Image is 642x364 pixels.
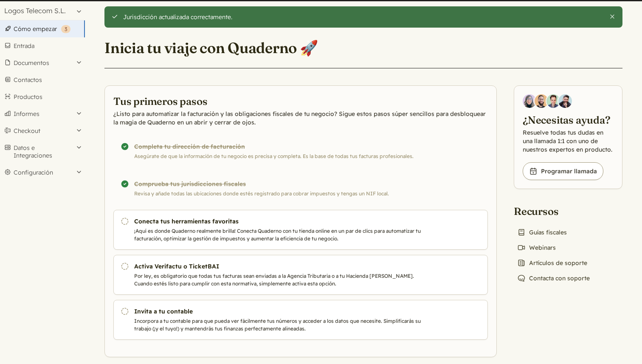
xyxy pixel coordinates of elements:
[134,217,424,226] h3: Conecta tus herramientas favoritas
[514,272,593,284] a: Contacta con soporte
[558,94,572,108] img: Javier Rubio, DevRel at Quaderno
[113,300,488,340] a: Invita a tu contable Incorpora a tu contable para que pueda ver fácilmente tus números y acceder ...
[514,257,591,269] a: Artículos de soporte
[134,227,424,243] p: ¡Aquí es donde Quaderno realmente brilla! Conecta Quaderno con tu tienda online en un par de clic...
[523,162,603,180] a: Programar llamada
[113,94,488,108] h2: Tus primeros pasos
[134,317,424,333] p: Incorpora a tu contable para que pueda ver fácilmente tus números y acceder a los datos que neces...
[134,307,424,316] h3: Invita a tu contable
[514,242,559,254] a: Webinars
[523,128,614,154] p: Resuelve todas tus dudas en una llamada 1:1 con uno de nuestros expertos en producto.
[134,272,424,288] p: Por ley, es obligatorio que todas tus facturas sean enviadas a la Agencia Tributaria o a tu Hacie...
[609,13,616,20] button: Cierra esta alerta
[514,204,593,218] h2: Recursos
[123,13,603,21] div: Jurisdicción actualizada correctamente.
[65,26,67,32] span: 3
[113,110,488,127] p: ¿Listo para automatizar la facturación y las obligaciones fiscales de tu negocio? Sigue estos pas...
[514,226,570,238] a: Guías fiscales
[104,39,318,57] h1: Inicia tu viaje con Quaderno 🚀
[546,94,560,108] img: Ivo Oltmans, Business Developer at Quaderno
[523,94,536,108] img: Diana Carrasco, Account Executive at Quaderno
[535,94,548,108] img: Jairo Fumero, Account Executive at Quaderno
[134,262,424,271] h3: Activa Verifactu o TicketBAI
[523,113,614,127] h2: ¿Necesitas ayuda?
[113,210,488,250] a: Conecta tus herramientas favoritas ¡Aquí es donde Quaderno realmente brilla! Conecta Quaderno con...
[113,255,488,295] a: Activa Verifactu o TicketBAI Por ley, es obligatorio que todas tus facturas sean enviadas a la Ag...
